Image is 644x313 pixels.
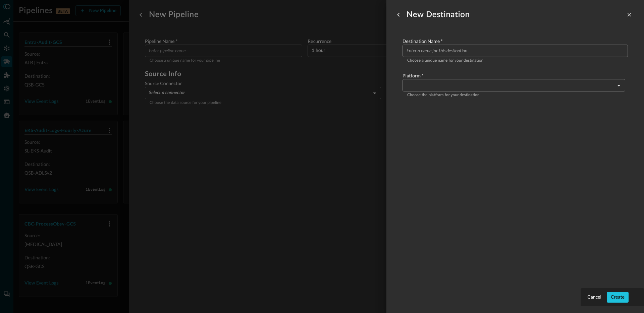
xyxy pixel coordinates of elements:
input: Enter a name for this destination [407,45,628,57]
h1: New Destination [407,9,470,20]
p: Choose the platform for your destination [407,92,623,99]
p: Choose a unique name for your destination [407,58,623,64]
button: Cancel [586,292,603,303]
button: go back [393,9,404,20]
button: close-drawer [625,11,633,19]
label: Destination Name [402,38,628,45]
button: Create [607,292,629,303]
form: Configure pipeline destination [402,38,628,99]
div: Create [611,293,625,302]
label: Platform [402,72,628,79]
div: Cancel [587,293,601,302]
